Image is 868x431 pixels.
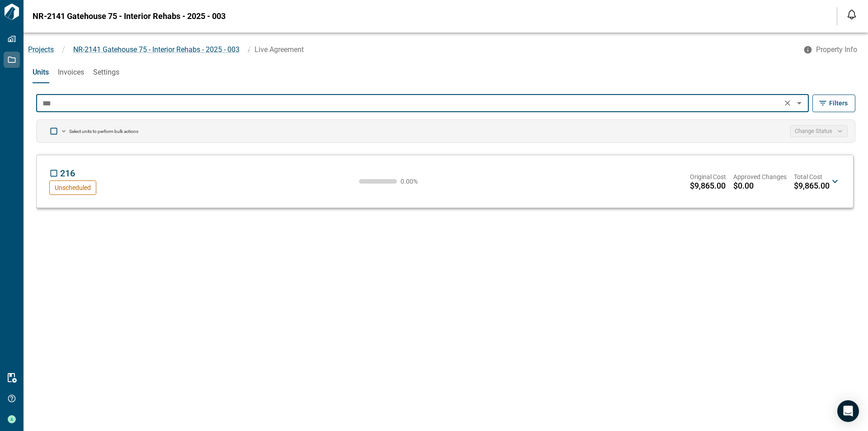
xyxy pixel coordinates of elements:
span: NR-2141 Gatehouse 75 - Interior Rehabs - 2025 - 003 [73,45,240,54]
button: Property Info [798,42,864,58]
span: Settings [93,68,119,77]
div: 216Unscheduled0.00%Original Cost$9,865.00Approved Changes$0.00Total Cost$9,865.00 [46,162,844,200]
span: Filters [829,99,848,108]
span: Original Cost [690,172,726,181]
span: 0.00 % [401,178,428,185]
span: $0.00 [733,181,754,190]
div: Open Intercom Messenger [837,400,859,422]
button: Clear [781,97,794,109]
span: NR-2141 Gatehouse 75 - Interior Rehabs - 2025 - 003 [33,12,226,21]
button: Open [793,97,806,109]
span: $9,865.00 [794,181,830,190]
button: Open notification feed [844,7,859,22]
span: 216 [60,168,75,179]
span: $9,865.00 [690,181,726,190]
span: Units [33,68,49,77]
nav: breadcrumb [24,44,798,55]
span: Unscheduled [55,184,91,191]
button: Filters [812,95,855,112]
span: Live Agreement [255,45,304,54]
p: Select units to perform bulk actions [69,128,138,134]
div: base tabs [24,62,868,83]
span: Invoices [58,68,84,77]
span: Property Info [816,45,857,54]
a: Projects [28,45,54,54]
span: Approved Changes [733,172,787,181]
span: Total Cost [794,172,830,181]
